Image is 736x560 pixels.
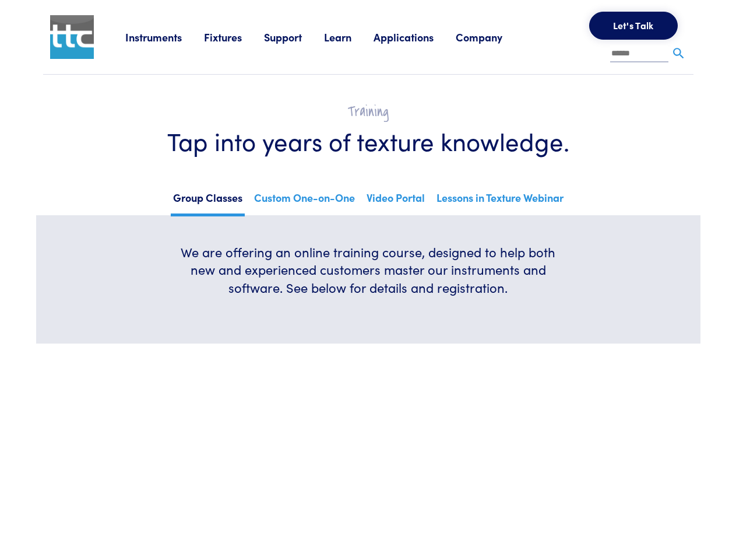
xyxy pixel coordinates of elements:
[71,125,665,156] h1: Tap into years of texture knowledge.
[172,243,564,297] h6: We are offering an online training course, designed to help both new and experienced customers ma...
[71,103,665,121] h2: Training
[264,30,324,44] a: Support
[252,188,357,213] a: Custom One-on-One
[364,188,427,213] a: Video Portal
[434,188,566,213] a: Lessons in Texture Webinar
[204,30,264,44] a: Fixtures
[125,30,204,44] a: Instruments
[324,30,374,44] a: Learn
[589,12,678,40] button: Let's Talk
[171,188,245,216] a: Group Classes
[374,30,456,44] a: Applications
[456,30,524,44] a: Company
[50,15,94,59] img: ttc_logo_1x1_v1.0.png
